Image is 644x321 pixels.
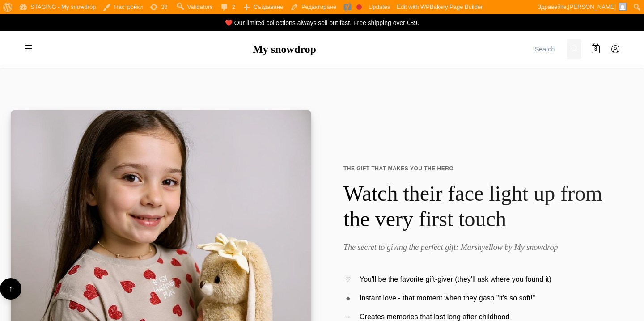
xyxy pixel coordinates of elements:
[20,40,38,58] label: Toggle mobile menu
[531,39,567,59] input: Search
[253,43,316,55] a: My snowdrop
[594,45,597,54] span: 3
[343,243,623,253] h2: The secret to giving the perfect gift: Marshyellow by My snowdrop
[356,4,362,10] div: Focus keyphrase not set
[568,4,616,10] span: [PERSON_NAME]
[360,292,535,304] span: Instant love - that moment when they gasp "it's so soft!"
[343,181,623,232] h1: Watch their face light up from the very first touch
[360,274,551,285] span: You'll be the favorite gift-giver (they'll ask where you found it)
[587,41,605,59] a: 3
[343,165,623,173] span: THE GIFT THAT MAKES YOU THE HERO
